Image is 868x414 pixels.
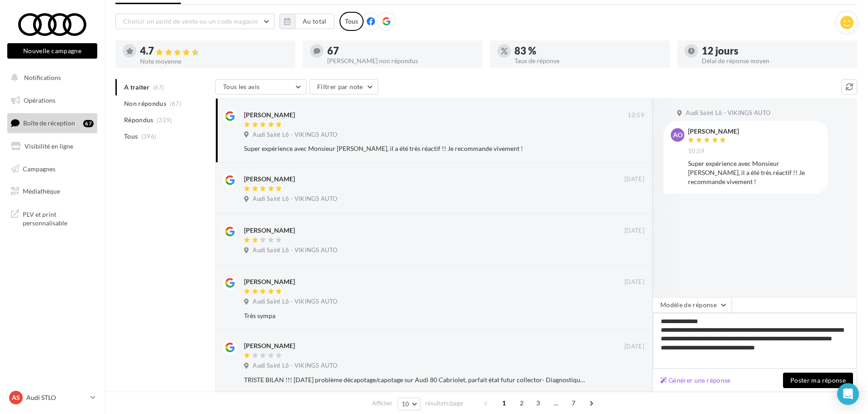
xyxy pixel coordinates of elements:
span: résultats/page [425,399,463,408]
span: Audi Saint Lô - VIKINGS AUTO [253,195,337,203]
div: Délai de réponse moyen [702,58,850,64]
button: Générer une réponse [657,375,734,386]
span: Non répondus [124,99,166,108]
button: Nouvelle campagne [7,43,97,59]
span: 2 [514,396,529,410]
span: Audi Saint Lô - VIKINGS AUTO [253,362,337,370]
span: [DATE] [624,175,644,184]
span: Tous [124,132,138,141]
a: AS Audi STLO [7,389,97,406]
button: 10 [398,398,421,410]
div: Super expérience avec Monsieur [PERSON_NAME], il a été très réactif !! Je recommande vivement ! [688,159,821,186]
div: [PERSON_NAME] [244,277,295,286]
span: PLV et print personnalisable [23,208,94,228]
button: Tous les avis [215,79,306,95]
div: 67 [83,120,94,127]
button: Modèle de réponse [653,297,732,313]
a: Visibilité en ligne [5,137,99,156]
span: [DATE] [624,278,644,286]
div: TRISTE BILAN !!! [DATE] problème décapotage/capotage sur Audi 80 Cabriolet, parfait état futur co... [244,375,585,384]
button: Notifications [5,68,95,87]
span: Audi Saint Lô - VIKINGS AUTO [253,246,337,254]
span: AS [12,393,20,402]
span: Choisir un point de vente ou un code magasin [123,17,258,25]
div: Très sympa [244,311,585,320]
a: Médiathèque [5,182,99,201]
div: [PERSON_NAME] [244,226,295,235]
span: 10:59 [688,147,705,155]
span: Boîte de réception [23,119,75,127]
span: 1 [497,396,511,410]
span: Afficher [372,399,393,408]
span: Campagnes [23,165,55,172]
div: [PERSON_NAME] [244,110,295,120]
div: 83 % [514,46,663,56]
span: ... [549,396,563,410]
span: [DATE] [624,227,644,235]
button: Poster ma réponse [783,373,853,388]
p: Audi STLO [26,393,87,402]
div: Note moyenne [140,58,288,65]
span: Audi Saint Lô - VIKINGS AUTO [686,109,770,117]
span: Audi Saint Lô - VIKINGS AUTO [253,298,337,306]
span: 10 [402,400,409,408]
span: 3 [531,396,545,410]
div: 4.7 [140,46,288,56]
span: 7 [566,396,581,410]
div: Super expérience avec Monsieur [PERSON_NAME], il a été très réactif !! Je recommande vivement ! [244,144,585,153]
span: (396) [141,133,157,140]
button: Au total [279,14,334,29]
span: [DATE] [624,343,644,351]
div: Open Intercom Messenger [837,383,859,405]
span: Répondus [124,115,154,125]
span: 10:59 [628,111,644,120]
span: Tous les avis [223,83,260,90]
span: Opérations [24,96,55,104]
span: (67) [170,100,181,107]
a: Opérations [5,91,99,110]
a: PLV et print personnalisable [5,205,99,231]
button: Filtrer par note [309,79,378,95]
span: ao [673,130,683,140]
span: (329) [157,116,172,124]
div: [PERSON_NAME] [688,128,739,135]
button: Au total [295,14,334,29]
div: [PERSON_NAME] [244,341,295,350]
div: 67 [327,46,475,56]
span: Audi Saint Lô - VIKINGS AUTO [253,131,337,139]
div: 12 jours [702,46,850,56]
span: Visibilité en ligne [25,142,73,150]
button: Choisir un point de vente ou un code magasin [115,14,274,29]
span: Médiathèque [23,187,60,195]
div: [PERSON_NAME] [244,175,295,184]
a: Boîte de réception67 [5,113,99,133]
div: Tous [339,12,364,31]
div: [PERSON_NAME] non répondus [327,58,475,64]
a: Campagnes [5,160,99,179]
div: Taux de réponse [514,58,663,64]
span: Notifications [24,74,61,81]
